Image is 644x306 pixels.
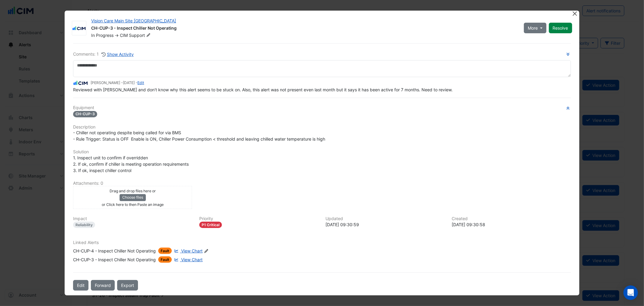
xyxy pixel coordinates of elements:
[73,256,156,263] div: CH-CUP-3 - Inspect Chiller Not Operating
[452,216,571,221] h6: Created
[623,285,638,300] div: Open Intercom Messenger
[173,248,203,254] a: View Chart
[452,221,571,228] div: [DATE] 09:30:58
[120,194,146,201] button: Choose files
[73,240,571,245] h6: Linked Alerts
[110,189,156,193] small: Drag and drop files here or
[199,222,222,228] div: P1 Critical
[73,248,156,254] div: CH-CUP-4 - Inspect Chiller Not Operating
[173,256,203,263] a: View Chart
[528,25,538,31] span: More
[572,11,578,17] button: Close
[73,222,95,228] div: Reliability
[199,216,318,221] h6: Priority
[91,33,114,38] span: In Progress
[73,105,571,110] h6: Equipment
[73,130,325,142] span: - Chiller not operating despite being called for via BMS - Rule Trigger: Status is OFF Enable is ...
[158,248,172,254] span: Fault
[73,216,192,221] h6: Impact
[117,280,138,291] a: Export
[73,80,88,86] img: CIM
[158,256,172,263] span: Fault
[137,80,144,85] a: Edit
[91,25,517,32] div: CH-CUP-3 - Inspect Chiller Not Operating
[115,33,119,38] span: ->
[73,181,571,186] h6: Attachments: 0
[102,202,164,207] small: or Click here to then Paste an image
[101,51,134,58] button: Show Activity
[204,249,208,253] fa-icon: Edit Linked Alerts
[73,87,453,92] span: Reviewed with [PERSON_NAME] and don't know why this alert seems to be stuck on. Also, this alert ...
[325,221,444,228] div: [DATE] 09:30:59
[120,33,128,38] span: CIM
[73,280,88,291] button: Edit
[73,111,97,117] span: CH-CUP-3
[91,280,115,291] button: Forward
[181,248,203,253] span: View Chart
[524,23,546,33] button: More
[181,257,203,262] span: View Chart
[549,23,572,33] button: Resolve
[73,149,571,155] h6: Solution
[73,155,189,173] span: 1. Inspect unit to confirm if overridden 2. If ok, confirm if chiller is meeting operation requir...
[72,25,86,31] img: CIM
[123,80,135,85] span: 2025-07-31 09:30:59
[129,32,152,38] span: Support
[73,125,571,130] h6: Description
[73,51,134,58] div: Comments: 1
[91,80,144,86] small: [PERSON_NAME] - -
[91,18,176,23] a: Vision Care Main Site [GEOGRAPHIC_DATA]
[325,216,444,221] h6: Updated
